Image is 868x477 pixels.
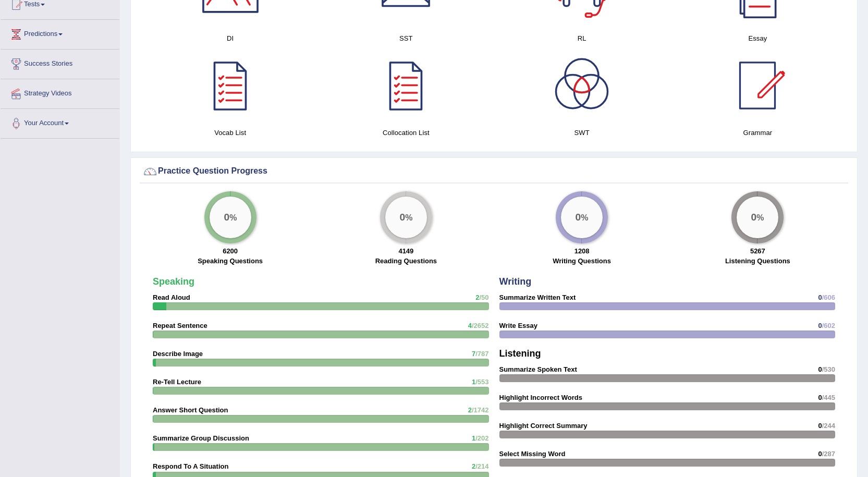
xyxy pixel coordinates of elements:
[499,348,541,359] strong: Listening
[822,365,835,373] span: /530
[153,434,249,442] strong: Summarize Group Discussion
[499,365,577,373] strong: Summarize Spoken Text
[472,462,475,470] span: 2
[475,434,488,442] span: /202
[472,406,489,414] span: /1742
[561,197,603,238] div: %
[737,197,778,238] div: %
[223,247,238,255] strong: 6200
[198,256,263,266] label: Speaking Questions
[822,394,835,401] span: /445
[479,293,488,301] span: /50
[499,394,582,401] strong: Highlight Incorrect Words
[818,450,822,458] span: 0
[475,378,488,386] span: /553
[148,127,313,138] h4: Vocab List
[675,127,840,138] h4: Grammar
[750,247,765,255] strong: 5267
[499,127,665,138] h4: SWT
[499,276,532,287] strong: Writing
[210,197,251,238] div: %
[574,247,590,255] strong: 1208
[472,434,475,442] span: 1
[323,127,488,138] h4: Collocation List
[323,33,488,44] h4: SST
[818,394,822,401] span: 0
[499,450,566,458] strong: Select Missing Word
[224,211,229,223] big: 0
[153,462,228,470] strong: Respond To A Situation
[1,79,119,105] a: Strategy Videos
[153,378,201,386] strong: Re-Tell Lecture
[153,350,203,358] strong: Describe Image
[148,33,313,44] h4: DI
[153,406,228,414] strong: Answer Short Question
[472,322,489,329] span: /2652
[142,164,846,179] div: Practice Question Progress
[475,293,479,301] span: 2
[822,293,835,301] span: /606
[153,293,190,301] strong: Read Aloud
[472,378,475,386] span: 1
[1,20,119,46] a: Predictions
[475,350,488,358] span: /787
[475,462,488,470] span: /214
[499,293,576,301] strong: Summarize Written Text
[472,350,475,358] span: 7
[399,211,405,223] big: 0
[153,322,207,329] strong: Repeat Sentence
[1,50,119,76] a: Success Stories
[818,422,822,430] span: 0
[675,33,840,44] h4: Essay
[576,211,581,223] big: 0
[1,109,119,135] a: Your Account
[822,450,835,458] span: /287
[822,422,835,430] span: /244
[818,365,822,373] span: 0
[468,322,472,329] span: 4
[499,322,537,329] strong: Write Essay
[818,293,822,301] span: 0
[398,247,413,255] strong: 4149
[499,33,665,44] h4: RL
[751,211,757,223] big: 0
[553,256,611,266] label: Writing Questions
[822,322,835,329] span: /602
[375,256,437,266] label: Reading Questions
[385,197,427,238] div: %
[818,322,822,329] span: 0
[499,422,588,430] strong: Highlight Correct Summary
[725,256,790,266] label: Listening Questions
[153,276,194,287] strong: Speaking
[468,406,472,414] span: 2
